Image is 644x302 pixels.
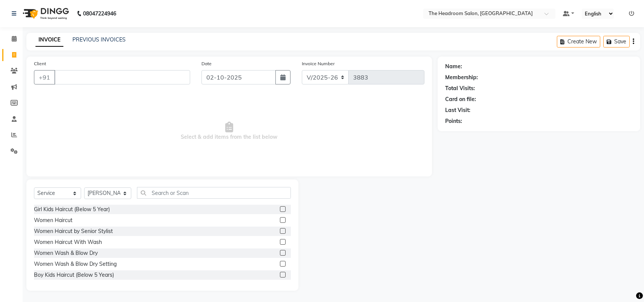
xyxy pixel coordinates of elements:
[19,3,71,24] img: logo
[34,205,110,213] div: Girl Kids Haircut (Below 5 Year)
[34,260,117,268] div: Women Wash & Blow Dry Setting
[445,95,476,103] div: Card on file:
[35,33,63,47] a: INVOICE
[445,63,462,71] div: Name:
[201,60,212,67] label: Date
[445,117,462,125] div: Points:
[445,74,478,81] div: Membership:
[34,60,46,67] label: Client
[34,216,72,224] div: Women Haircut
[557,36,600,48] button: Create New
[34,70,55,84] button: +91
[34,94,424,169] span: Select & add items from the list below
[603,36,630,48] button: Save
[34,227,113,235] div: Women Haircut by Senior Stylist
[445,106,470,114] div: Last Visit:
[54,70,190,84] input: Search by Name/Mobile/Email/Code
[72,36,126,43] a: PREVIOUS INVOICES
[83,3,116,24] b: 08047224946
[445,84,475,92] div: Total Visits:
[34,238,102,246] div: Women Haircut With Wash
[34,271,114,279] div: Boy Kids Haircut (Below 5 Years)
[302,60,335,67] label: Invoice Number
[34,249,98,257] div: Women Wash & Blow Dry
[137,187,291,199] input: Search or Scan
